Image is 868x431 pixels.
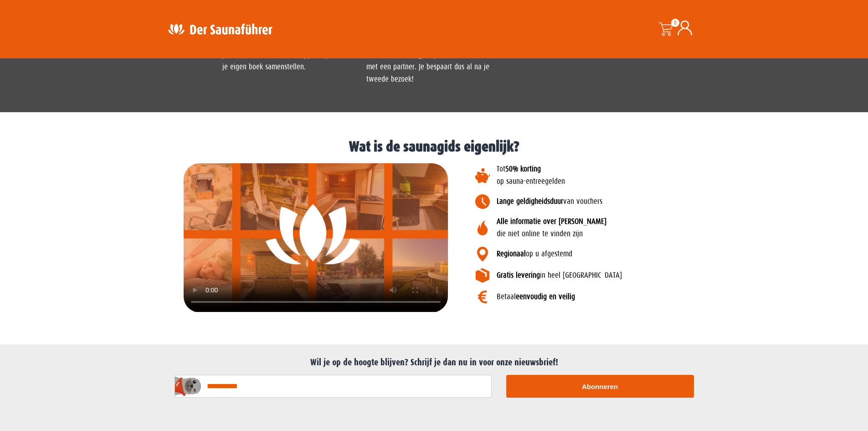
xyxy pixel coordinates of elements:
[349,138,519,155] font: Wat is de saunagids eigenlijk?
[506,375,694,398] button: Abonneren
[222,38,357,59] font: en ontdek een keur aan prachtige sauna's bij jou in de buurt. Met onze app kun je zelfs
[540,271,622,280] font: in heel [GEOGRAPHIC_DATA]
[310,357,558,368] font: Wil je op de hoogte blijven? Schrijf je dan nu in voor onze nieuwsbrief!
[497,271,540,280] font: Gratis levering
[497,292,516,301] font: Betaal
[526,249,572,258] font: op u afgestemd
[497,217,606,226] font: Alle informatie over [PERSON_NAME]
[563,197,602,206] font: van vouchers
[497,249,526,258] font: Regionaal
[497,197,563,206] font: Lange geldigheidsduur
[516,292,575,301] font: eenvoudig en veilig
[582,383,618,390] font: Abonneren
[497,165,505,173] font: Tot
[511,26,645,59] font: Laat de voucher aan de kassier zien, bespaar geld en geniet van een ontspannende vakantie.
[366,26,501,83] font: Elke sauna biedt een voucher waarmee je tot 50% korting krijgt per bezoek, afhankelijk van de aan...
[505,165,541,173] font: 50% korting
[674,20,677,26] font: 0
[222,62,306,71] font: je eigen boek samenstellen.
[497,229,583,238] font: die niet online te vinden zijn
[497,177,565,186] font: op sauna-entreegelden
